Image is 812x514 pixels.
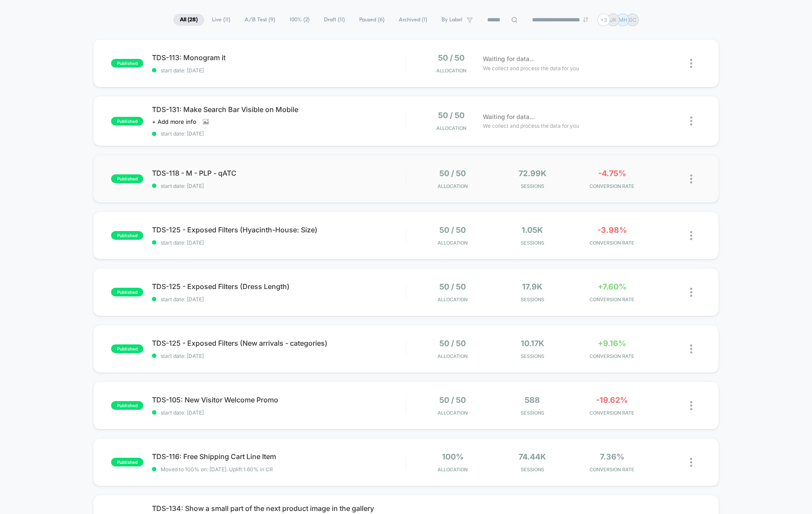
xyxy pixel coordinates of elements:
[152,105,405,114] span: TDS-131: Make Search Bar Visible on Mobile
[439,225,466,235] span: 50 / 50
[519,169,546,178] span: 72.99k
[690,401,692,410] img: close
[111,458,143,466] span: published
[438,296,468,303] span: Allocation
[483,122,579,130] span: We collect and process the data for you
[152,409,405,416] span: start date: [DATE]
[525,395,540,405] span: 588
[438,353,468,359] span: Allocation
[111,174,143,183] span: published
[690,231,692,240] img: close
[597,225,627,235] span: -3.98%
[690,458,692,467] img: close
[495,240,570,246] span: Sessions
[152,296,405,303] span: start date: [DATE]
[597,14,610,26] div: + 3
[173,14,204,26] span: All ( 28 )
[495,183,570,189] span: Sessions
[438,53,465,62] span: 50 / 50
[441,17,462,23] span: By Label
[161,466,273,473] span: Moved to 100% on: [DATE] . Uplift: 1.60% in CR
[111,401,143,410] span: published
[574,466,650,473] span: CONVERSION RATE
[596,395,628,405] span: -19.62%
[598,339,626,348] span: +9.16%
[152,353,405,359] span: start date: [DATE]
[152,169,405,177] span: TDS-118 - M - PLP - qATC
[574,353,650,359] span: CONVERSION RATE
[629,17,637,23] p: GC
[438,183,468,189] span: Allocation
[353,14,391,26] span: Paused ( 6 )
[111,231,143,240] span: published
[152,225,405,234] span: TDS-125 - Exposed Filters (Hyacinth-House: Size)
[619,17,627,23] p: MH
[317,14,351,26] span: Draft ( 11 )
[152,67,405,74] span: start date: [DATE]
[438,466,468,473] span: Allocation
[436,125,466,131] span: Allocation
[283,14,316,26] span: 100% ( 2 )
[111,344,143,353] span: published
[522,282,542,291] span: 17.9k
[574,240,650,246] span: CONVERSION RATE
[206,14,237,26] span: Live ( 11 )
[483,64,579,72] span: We collect and process the data for you
[495,410,570,416] span: Sessions
[152,53,405,62] span: TDS-113: Monogram it
[152,395,405,404] span: TDS-105: New Visitor Welcome Promo
[152,118,196,125] span: + Add more info
[111,288,143,296] span: published
[690,174,692,184] img: close
[483,54,535,64] span: Waiting for data...
[152,452,405,461] span: TDS-116: Free Shipping Cart Line Item
[438,410,468,416] span: Allocation
[438,240,468,246] span: Allocation
[152,282,405,291] span: TDS-125 - Exposed Filters (Dress Length)
[598,169,626,178] span: -4.75%
[439,282,466,291] span: 50 / 50
[600,452,624,461] span: 7.36%
[439,169,466,178] span: 50 / 50
[152,239,405,246] span: start date: [DATE]
[392,14,434,26] span: Archived ( 1 )
[442,452,464,461] span: 100%
[436,68,466,74] span: Allocation
[152,130,405,137] span: start date: [DATE]
[690,288,692,297] img: close
[495,296,570,303] span: Sessions
[495,466,570,473] span: Sessions
[521,339,544,348] span: 10.17k
[152,339,405,347] span: TDS-125 - Exposed Filters (New arrivals - categories)
[610,17,617,23] p: JK
[574,296,650,303] span: CONVERSION RATE
[690,116,692,126] img: close
[583,17,588,22] img: end
[439,339,466,348] span: 50 / 50
[439,395,466,405] span: 50 / 50
[690,344,692,354] img: close
[111,117,143,126] span: published
[111,59,143,68] span: published
[483,112,535,122] span: Waiting for data...
[690,59,692,68] img: close
[598,282,627,291] span: +7.60%
[438,111,465,120] span: 50 / 50
[495,353,570,359] span: Sessions
[522,225,543,235] span: 1.05k
[152,183,405,189] span: start date: [DATE]
[519,452,546,461] span: 74.44k
[574,183,650,189] span: CONVERSION RATE
[238,14,282,26] span: A/B Test ( 9 )
[574,410,650,416] span: CONVERSION RATE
